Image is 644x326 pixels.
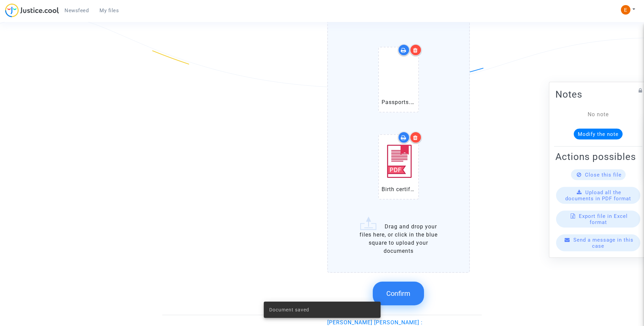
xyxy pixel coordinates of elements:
[555,88,641,100] h2: Notes
[555,151,641,163] h2: Actions possibles
[585,172,622,178] span: Close this file
[579,213,628,225] span: Export file in Excel format
[5,3,59,17] img: jc-logo.svg
[621,5,630,15] img: ACg8ocIeiFvHKe4dA5oeRFd_CiCnuxWUEc1A2wYhRJE3TTWt=s96-c
[573,237,633,249] span: Send a message in this case
[574,129,623,140] button: Modify the note
[566,110,631,119] div: No note
[94,5,124,16] a: My files
[269,306,309,313] span: Document saved
[99,7,119,14] span: My files
[373,282,424,305] button: Confirm
[59,5,94,16] a: Newsfeed
[565,189,631,202] span: Upload all the documents in PDF format
[386,289,410,298] span: Confirm
[65,7,89,14] span: Newsfeed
